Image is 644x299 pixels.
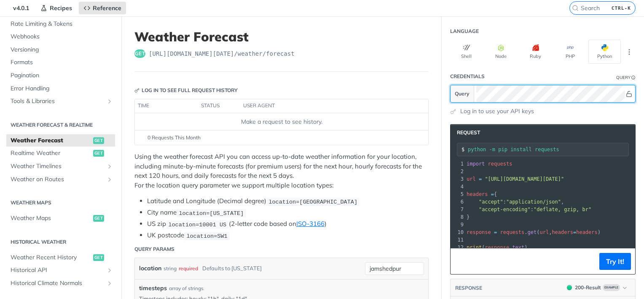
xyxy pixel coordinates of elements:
[451,213,465,221] div: 8
[554,40,586,64] button: PHP
[6,134,115,147] a: Weather Forecastget
[485,176,564,182] span: "[URL][DOMAIN_NAME][DATE]"
[149,49,295,58] span: https://api.tomorrow.io/v4/weather/forecast
[491,191,494,197] span: =
[534,207,591,212] span: "deflate, gzip, br"
[139,262,161,275] label: location
[106,267,113,274] button: Show subpages for Historical API
[528,229,537,235] span: get
[467,207,591,212] span: :
[451,244,465,251] div: 12
[451,183,465,190] div: 4
[467,245,528,250] span: ( . )
[11,279,104,288] span: Historical Climate Normals
[479,207,531,212] span: "accept-encoding"
[500,229,525,235] span: requests
[467,229,491,235] span: response
[609,4,633,12] kbd: CTRL-K
[455,255,467,268] button: Copy to clipboard
[135,99,198,113] th: time
[599,253,631,270] button: Try It!
[169,285,204,292] div: array of strings
[467,229,601,235] span: . ( , )
[93,254,104,261] span: get
[134,88,140,93] svg: Key
[6,264,115,277] a: Historical APIShow subpages for Historical API
[616,74,631,81] div: Query
[453,129,480,136] span: Request
[6,160,115,173] a: Weather TimelinesShow subpages for Weather Timelines
[588,40,621,64] button: Python
[451,206,465,213] div: 7
[563,283,631,292] button: 200200-ResultExample
[240,99,411,113] th: user agent
[6,69,115,82] a: Pagination
[467,176,476,182] span: url
[36,2,77,14] a: Recipes
[93,4,121,12] span: Reference
[451,198,465,206] div: 6
[450,73,485,80] div: Credentials
[451,236,465,244] div: 11
[451,190,465,198] div: 5
[106,280,113,287] button: Show subpages for Historical Climate Normals
[451,221,465,228] div: 9
[451,85,474,102] button: Query
[455,90,470,98] span: Query
[6,56,115,69] a: Formats
[106,98,113,105] button: Show subpages for Tools & Libraries
[6,277,115,290] a: Historical Climate NormalsShow subpages for Historical Climate Normals
[168,221,226,228] span: location=10001 US
[539,229,549,235] span: url
[93,215,104,222] span: get
[134,87,238,94] div: Log in to see full request history
[6,43,115,56] a: Versioning
[198,99,240,113] th: status
[623,46,636,58] button: More Languages
[147,219,429,229] li: US zip (2-letter code based on )
[573,229,576,235] span: =
[106,176,113,183] button: Show subpages for Weather on Routes
[485,245,509,250] span: response
[11,33,113,41] span: Webhooks
[202,262,262,275] div: Defaults to [US_STATE]
[164,262,177,275] div: string
[552,229,573,235] span: headers
[451,160,465,168] div: 1
[11,266,104,275] span: Historical API
[268,198,357,205] span: location=[GEOGRAPHIC_DATA]
[179,262,198,275] div: required
[488,161,513,167] span: requests
[93,150,104,157] span: get
[6,173,115,186] a: Weather on RoutesShow subpages for Weather on Routes
[467,191,497,197] span: {
[479,199,503,205] span: "accept"
[79,2,126,14] a: Reference
[467,245,482,250] span: print
[450,40,483,64] button: Shell
[467,191,488,197] span: headers
[576,229,598,235] span: headers
[139,284,167,293] span: timesteps
[148,134,201,141] span: 0 Requests This Month
[451,228,465,236] div: 10
[11,58,113,67] span: Formats
[468,147,628,152] input: Request instructions
[11,71,113,80] span: Pagination
[134,245,174,253] div: Query Params
[147,208,429,217] li: City name
[11,20,113,28] span: Rate Limiting & Tokens
[11,97,104,106] span: Tools & Libraries
[11,253,91,262] span: Weather Recent History
[8,2,34,14] span: v4.0.1
[625,90,633,98] button: Show
[6,30,115,43] a: Webhooks
[106,163,113,170] button: Show subpages for Weather Timelines
[455,284,483,292] button: RESPONSE
[11,214,91,223] span: Weather Maps
[134,49,145,58] span: get
[450,27,479,35] div: Language
[467,214,470,220] span: }
[11,149,91,158] span: Realtime Weather
[494,229,497,235] span: =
